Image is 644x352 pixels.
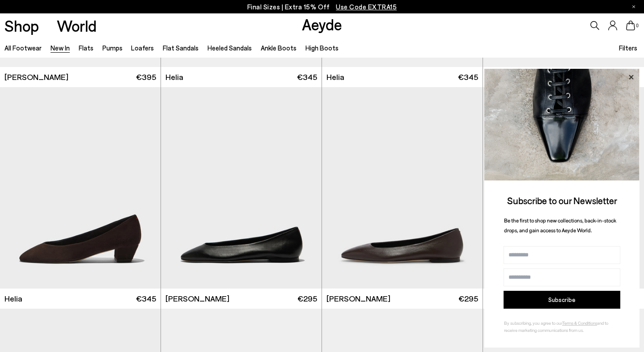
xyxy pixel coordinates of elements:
a: High Boots [305,44,339,52]
span: Filters [619,44,637,52]
a: Pumps [102,44,123,52]
a: Heeled Sandals [208,44,252,52]
a: Loafers [131,44,154,52]
a: Terms & Conditions [562,320,597,326]
p: Final Sizes | Extra 15% Off [247,1,397,13]
span: Helia [4,293,22,304]
a: [PERSON_NAME] €295 [322,289,483,309]
a: Helia €345 [161,67,322,87]
span: [PERSON_NAME] [326,293,390,304]
a: World [57,18,97,34]
a: Helia €345 [322,67,483,87]
img: Ellie Almond-Toe Flats [322,87,483,289]
a: Flat Sandals [163,44,199,52]
span: €345 [458,71,478,83]
span: Navigate to /collections/ss25-final-sizes [336,3,397,11]
span: [PERSON_NAME] [165,293,229,304]
img: ca3f721fb6ff708a270709c41d776025.jpg [484,69,640,180]
a: New In [51,44,70,52]
a: 0 [626,21,635,30]
a: [PERSON_NAME] €295 [483,289,644,309]
span: Be the first to shop new collections, back-in-stock drops, and gain access to Aeyde World. [504,217,616,234]
img: Ellie Almond-Toe Flats [161,87,322,289]
a: Aeyde [302,15,342,34]
span: €295 [458,293,478,304]
a: Shop [4,18,39,34]
span: By subscribing, you agree to our [504,320,562,326]
span: Subscribe to our Newsletter [507,195,617,206]
a: Helia 36 37 38 39 40 41 42 + €345 [483,67,644,87]
span: Helia [165,71,183,83]
span: 0 [635,23,640,28]
button: Subscribe [504,291,620,309]
span: €295 [297,293,317,304]
span: Helia [326,71,344,83]
a: [PERSON_NAME] €295 [161,289,322,309]
a: Flats [79,44,93,52]
a: Next slide Previous slide [322,87,483,289]
a: All Footwear [4,44,42,52]
img: Ellie Almond-Toe Flats [483,87,644,289]
span: [PERSON_NAME] [4,71,68,83]
span: €345 [136,293,156,304]
span: €345 [297,71,317,83]
div: 1 / 6 [322,87,483,289]
span: €395 [136,71,156,83]
a: Ankle Boots [261,44,297,52]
